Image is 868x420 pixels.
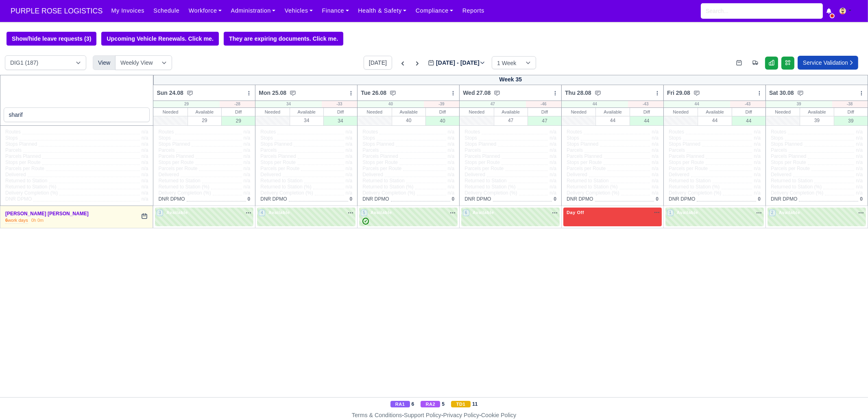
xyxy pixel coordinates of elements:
[465,172,485,178] span: Delivered
[158,129,174,135] span: Routes
[596,116,629,125] div: 44
[448,190,455,196] span: n/a
[142,178,148,184] span: n/a
[771,190,823,196] span: Delivery Completion (%)
[426,116,459,125] div: 40
[362,147,379,153] span: Parcels
[5,190,58,196] span: Delivery Completion (%)
[260,129,276,135] span: Routes
[550,141,556,147] span: n/a
[771,172,792,178] span: Delivered
[567,147,583,153] span: Parcels
[567,196,593,202] span: DNR DPMO
[7,32,96,46] button: Show/hide leave requests (3)
[669,160,704,166] span: Stops per Route
[158,184,209,190] span: Returned to Station (%)
[362,184,413,190] span: Returned to Station (%)
[362,141,394,147] span: Stops Planned
[244,147,251,153] span: n/a
[834,108,868,116] div: Diff
[834,116,868,125] div: 39
[442,401,445,407] strong: 5
[362,196,389,202] span: DNR DPMO
[460,101,526,107] div: 47
[361,89,386,97] span: Tue 26.08
[142,135,148,141] span: n/a
[149,3,184,19] a: Schedule
[652,141,659,147] span: n/a
[260,135,273,141] span: Stops
[165,210,190,215] span: Available
[652,160,659,165] span: n/a
[5,211,89,217] a: [PERSON_NAME] [PERSON_NAME]
[667,89,690,97] span: Fri 29.08
[856,129,863,135] span: n/a
[458,3,489,19] a: Reports
[664,101,730,107] div: 44
[550,184,556,190] span: n/a
[448,178,455,184] span: n/a
[448,184,455,190] span: n/a
[361,210,367,216] span: 5
[652,172,659,177] span: n/a
[732,108,765,116] div: Diff
[7,3,107,19] span: PURPLE ROSE LOGISTICS
[669,178,711,184] span: Returned to Station
[317,3,353,19] a: Finance
[856,160,863,165] span: n/a
[856,178,863,184] span: n/a
[5,153,41,160] span: Parcels Planned
[5,166,44,172] span: Parcels per Route
[158,172,179,178] span: Delivered
[465,166,504,172] span: Parcels per Route
[153,75,868,85] div: Week 35
[652,166,659,171] span: n/a
[260,172,281,178] span: Delivered
[567,141,598,147] span: Stops Planned
[260,166,299,172] span: Parcels per Route
[158,178,200,184] span: Returned to Station
[153,108,187,116] div: Needed
[260,184,311,190] span: Returned to Station (%)
[260,141,292,147] span: Stops Planned
[550,160,556,165] span: n/a
[346,166,353,171] span: n/a
[350,196,353,202] span: 0
[463,210,469,216] span: 6
[777,210,802,215] span: Available
[698,116,731,125] div: 44
[362,190,415,196] span: Delivery Completion (%)
[7,3,107,19] a: PURPLE ROSE LOGISTICS
[346,160,353,165] span: n/a
[565,210,586,215] span: Day Off
[188,116,221,125] div: 29
[860,196,863,202] span: 0
[260,160,296,166] span: Stops per Route
[465,178,506,184] span: Returned to Station
[184,3,227,19] a: Workforce
[107,3,149,19] a: My Invoices
[567,178,608,184] span: Returned to Station
[460,108,493,116] div: Needed
[698,108,731,116] div: Available
[567,190,619,196] span: Delivery Completion (%)
[628,101,663,107] div: -43
[771,129,786,135] span: Routes
[158,190,211,196] span: Delivery Completion (%)
[248,196,251,202] span: 0
[362,178,404,184] span: Returned to Station
[346,135,353,141] span: n/a
[827,381,868,420] iframe: Chat Widget
[260,153,296,160] span: Parcels Planned
[142,166,148,171] span: n/a
[652,129,659,135] span: n/a
[766,108,800,116] div: Needed
[31,217,44,224] div: 0h 0m
[346,184,353,190] span: n/a
[142,160,148,165] span: n/a
[856,184,863,190] span: n/a
[771,178,813,184] span: Returned to Station
[465,153,500,160] span: Parcels Planned
[443,412,480,418] a: Privacy Policy
[244,172,251,177] span: n/a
